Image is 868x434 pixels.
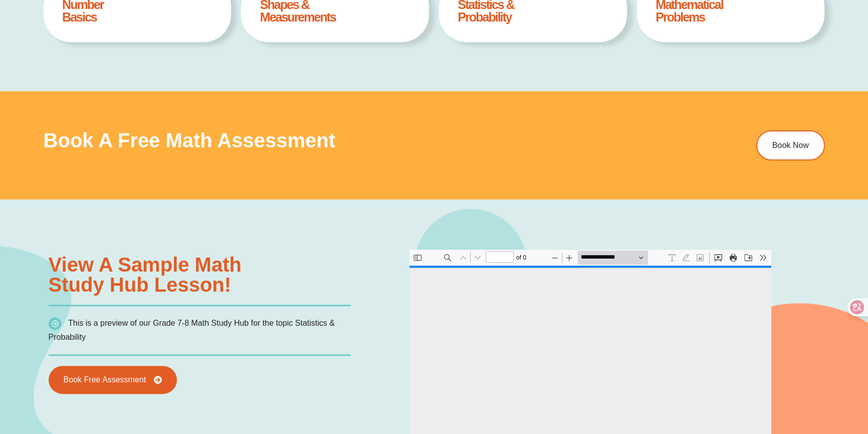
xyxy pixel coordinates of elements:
[49,317,61,330] img: icon-list.png
[756,130,824,160] a: Book Now
[270,1,284,15] button: Draw
[772,141,808,149] span: Book Now
[284,1,298,15] button: Add or edit images
[105,1,120,15] span: of ⁨0⁩
[44,130,661,150] h3: Book a Free Math Assessment
[49,366,177,394] a: Book Free Assessment
[49,319,335,341] span: This is a preview of our Grade 7-8 Math Study Hub for the topic Statistics & Probability
[256,1,270,15] button: Text
[64,376,146,384] span: Book Free Assessment
[818,386,868,434] iframe: Chat Widget
[49,255,351,295] h3: View a sample Math Study Hub lesson!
